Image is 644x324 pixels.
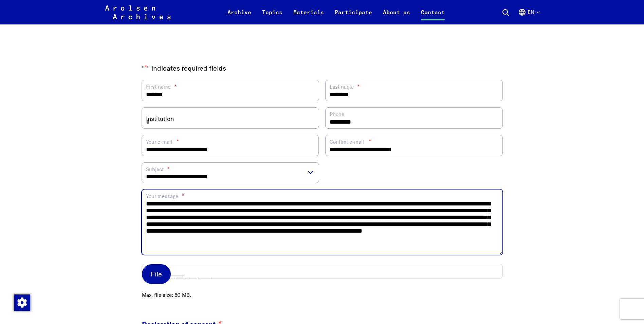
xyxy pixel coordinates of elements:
a: Materials [288,8,329,24]
a: Archive [222,8,257,24]
a: About us [378,8,416,24]
span: Max. file size: 50 MB. [142,287,502,299]
label: File [142,264,171,284]
div: Change consent [14,294,30,310]
p: " " indicates required fields [142,63,502,73]
a: Participate [329,8,378,24]
button: English, language selection [518,8,539,24]
nav: Primary [222,4,450,20]
a: Topics [257,8,288,24]
img: Change consent [14,294,30,311]
a: Contact [416,8,450,24]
